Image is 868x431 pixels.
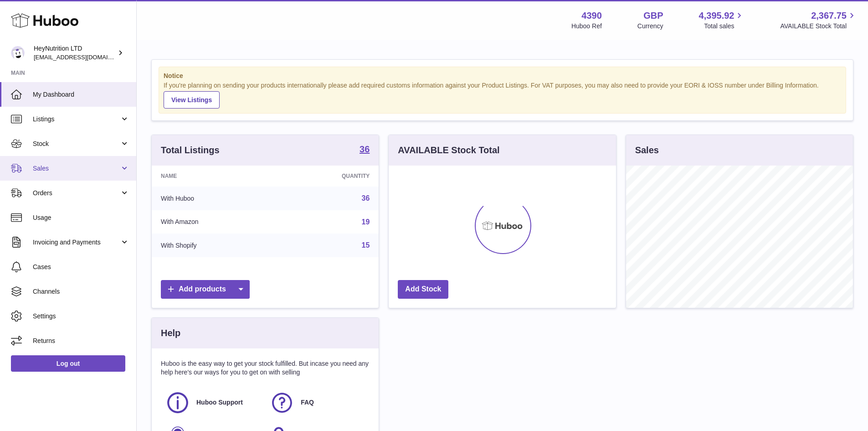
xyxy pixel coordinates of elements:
[362,218,370,226] a: 19
[33,140,120,148] span: Stock
[161,359,370,377] p: Huboo is the easy way to get your stock fulfilled. But incase you need any help here's our ways f...
[571,22,602,31] div: Huboo Ref
[11,46,25,60] img: info@heynutrition.com
[34,53,134,61] span: [EMAIL_ADDRESS][DOMAIN_NAME]
[164,72,841,80] strong: Notice
[276,166,379,187] th: Quantity
[33,238,120,247] span: Invoicing and Payments
[360,145,370,154] strong: 36
[33,213,129,222] span: Usage
[780,22,857,31] span: AVAILABLE Stock Total
[165,390,261,415] a: Huboo Support
[637,22,663,31] div: Currency
[161,327,180,339] h3: Help
[33,312,129,321] span: Settings
[699,10,734,22] span: 4,395.92
[33,263,129,271] span: Cases
[362,194,370,202] a: 36
[152,234,276,257] td: With Shopify
[161,280,250,299] a: Add products
[164,91,220,109] a: View Listings
[635,144,659,156] h3: Sales
[33,164,120,173] span: Sales
[33,90,129,99] span: My Dashboard
[33,115,120,124] span: Listings
[581,10,602,22] strong: 4390
[301,398,314,407] span: FAQ
[33,337,129,345] span: Returns
[270,390,365,415] a: FAQ
[34,44,116,62] div: HeyNutrition LTD
[780,10,857,31] a: 2,367.75 AVAILABLE Stock Total
[811,10,847,22] span: 2,367.75
[11,355,125,372] a: Log out
[152,210,276,234] td: With Amazon
[398,280,448,299] a: Add Stock
[643,10,663,22] strong: GBP
[152,166,276,187] th: Name
[33,189,120,197] span: Orders
[398,144,499,156] h3: AVAILABLE Stock Total
[164,81,841,109] div: If you're planning on sending your products internationally please add required customs informati...
[362,241,370,249] a: 15
[704,22,745,31] span: Total sales
[161,144,220,156] h3: Total Listings
[699,10,745,31] a: 4,395.92 Total sales
[360,145,370,156] a: 36
[196,398,243,407] span: Huboo Support
[152,187,276,210] td: With Huboo
[33,287,129,296] span: Channels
